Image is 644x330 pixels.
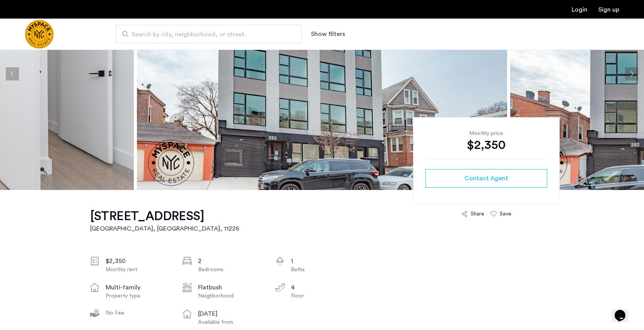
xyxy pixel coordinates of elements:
a: [STREET_ADDRESS][GEOGRAPHIC_DATA], [GEOGRAPHIC_DATA], 11226 [90,209,239,233]
div: Available from [198,318,263,326]
div: Floor [291,292,356,300]
div: Share [471,210,484,218]
input: Apartment Search [116,25,302,43]
div: 1 [291,256,356,266]
div: No Fee [106,309,171,317]
div: Baths [291,266,356,274]
h2: [GEOGRAPHIC_DATA], [GEOGRAPHIC_DATA] , 11226 [90,224,239,233]
div: Monthly price [425,130,547,137]
div: Neighborhood [198,292,263,300]
img: logo [25,20,54,49]
span: Contact Agent [465,174,508,183]
div: 4 [291,283,356,292]
button: button [425,169,547,188]
a: Registration [598,7,619,13]
span: Search by city, neighborhood, or street. [132,30,280,39]
a: Login [572,7,588,13]
div: 2 [198,256,263,266]
div: [DATE] [198,309,263,318]
div: Property type [106,292,171,300]
div: Monthly rent [106,266,171,274]
button: Previous apartment [6,67,19,80]
a: Cazamio Logo [25,20,54,49]
div: multi-family [106,283,171,292]
div: $2,350 [425,137,547,153]
iframe: chat widget [612,299,636,322]
div: Save [500,210,511,218]
h1: [STREET_ADDRESS] [90,209,239,224]
div: Bedrooms [198,266,263,274]
button: Next apartment [625,67,638,80]
button: Show or hide filters [311,29,345,39]
div: $2,350 [106,256,171,266]
div: Flatbush [198,283,263,292]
